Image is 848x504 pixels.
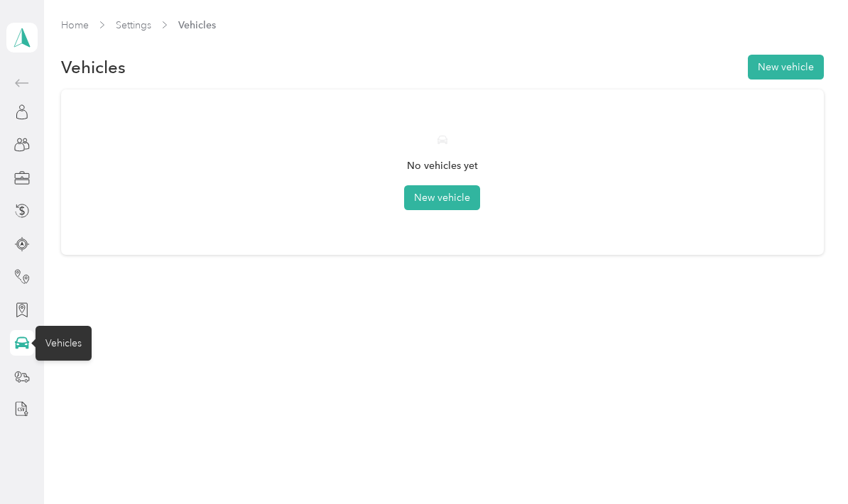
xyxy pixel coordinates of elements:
[404,185,480,210] button: New vehicle
[748,55,824,80] button: New vehicle
[36,326,92,361] div: Vehicles
[768,424,848,504] iframe: Everlance-gr Chat Button Frame
[61,19,89,31] a: Home
[178,18,216,33] span: Vehicles
[61,60,126,75] h1: Vehicles
[407,158,478,173] p: No vehicles yet
[116,19,151,31] a: Settings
